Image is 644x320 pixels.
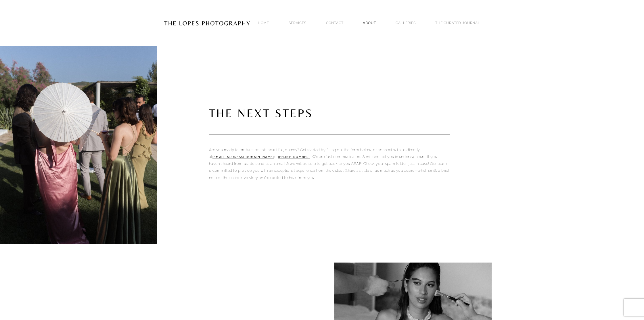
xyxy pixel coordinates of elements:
img: Portugal Wedding Photographer | The Lopes Photography [164,9,250,37]
p: Are you ready to embark on this beautiful journey? Get started by filling out the form below, or ... [209,146,450,182]
a: Contact [326,19,344,27]
a: [EMAIL_ADDRESS][DOMAIN_NAME] [212,155,274,159]
a: SERVICES [289,21,306,25]
a: GALLERIES [396,19,416,27]
code: the next steps [209,104,324,123]
a: THE CURATED JOURNAL [435,19,480,27]
a: [PHONE_NUMBER] [278,155,310,159]
a: Home [258,19,269,27]
a: ABOUT [363,19,376,27]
